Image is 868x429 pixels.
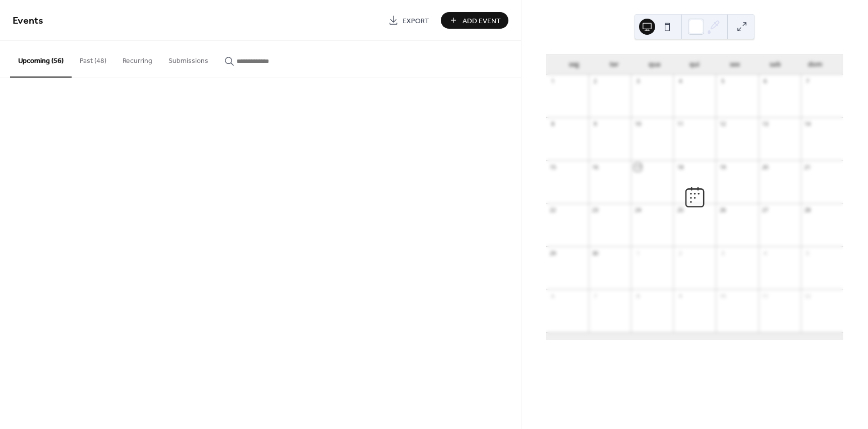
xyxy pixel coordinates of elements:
div: 25 [676,206,684,214]
div: 11 [676,120,684,128]
span: Add Event [462,16,501,26]
div: 28 [804,206,812,214]
div: 5 [804,249,812,257]
div: qui [674,54,715,75]
div: 6 [762,78,769,85]
div: 2 [676,249,684,257]
div: 8 [634,292,642,300]
div: 12 [719,120,726,128]
div: 2 [592,78,599,85]
div: 23 [592,206,599,214]
div: 12 [804,292,812,300]
div: 21 [804,163,812,171]
div: 3 [719,249,726,257]
a: Export [381,12,437,29]
div: 7 [592,292,599,300]
button: Past (48) [72,41,114,77]
div: 4 [762,249,769,257]
div: 3 [634,78,642,85]
div: 20 [762,163,769,171]
button: Upcoming (56) [10,41,72,78]
div: seg [554,54,595,75]
div: 6 [549,292,557,300]
div: 5 [719,78,726,85]
div: 9 [676,292,684,300]
div: 18 [676,163,684,171]
div: 30 [592,249,599,257]
div: 24 [634,206,642,214]
div: qua [634,54,675,75]
div: 13 [762,120,769,128]
div: 26 [719,206,726,214]
div: 1 [549,78,557,85]
div: 7 [804,78,812,85]
div: 9 [592,120,599,128]
span: Events [13,11,43,31]
div: 29 [549,249,557,257]
div: 8 [549,120,557,128]
div: sab [755,54,795,75]
div: 27 [762,206,769,214]
div: 19 [719,163,726,171]
div: 10 [719,292,726,300]
button: Add Event [441,12,508,29]
div: ter [594,54,634,75]
div: sex [715,54,755,75]
div: 11 [762,292,769,300]
div: 1 [634,249,642,257]
div: 17 [634,163,642,171]
div: 15 [549,163,557,171]
button: Submissions [160,41,216,77]
div: 10 [634,120,642,128]
button: Recurring [114,41,160,77]
div: 14 [804,120,812,128]
span: Export [402,16,429,26]
div: 4 [676,78,684,85]
div: 16 [592,163,599,171]
div: 22 [549,206,557,214]
div: dom [795,54,835,75]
